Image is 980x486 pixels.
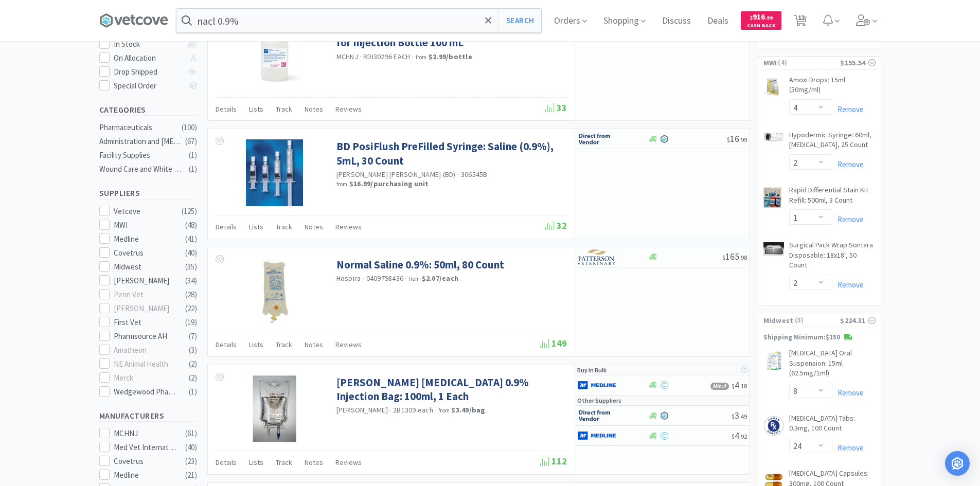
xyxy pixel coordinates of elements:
[114,80,182,92] div: Special Order
[114,469,177,481] div: Medline
[763,77,780,98] img: 90666d25aec040f5ba86dc275fe06da4_169101.png
[832,388,864,398] a: Remove
[99,187,197,199] h5: Suppliers
[451,405,485,415] strong: $3.49 / bag
[789,240,876,275] a: Surgical Pack Wrap Sontara Disposable: 18x18", 50 Count
[578,249,616,265] img: f5e969b455434c6296c6d81ef179fa71_3.png
[216,340,237,349] span: Details
[185,275,197,287] div: ( 34 )
[405,274,407,283] span: ·
[189,372,197,384] div: ( 2 )
[777,58,840,68] span: ( 4 )
[185,469,197,481] div: ( 21 )
[540,455,567,467] span: 112
[305,340,323,349] span: Notes
[790,17,811,27] a: 13
[412,52,414,61] span: ·
[336,274,361,283] a: Hospira
[750,14,753,21] span: $
[276,222,292,231] span: Track
[336,181,348,188] span: from
[114,330,177,343] div: Pharmsource AH
[185,219,197,231] div: ( 48 )
[276,458,292,467] span: Track
[185,233,197,245] div: ( 41 )
[246,139,303,206] img: 35983b42e1164bdab775be3ff56fee61_332348.jpeg
[732,429,747,441] span: 4
[241,22,308,88] img: c9e6403957a04ec0b1f9256c2131e456_527426.jpg
[189,149,197,161] div: ( 1 )
[114,261,177,273] div: Midwest
[189,163,197,175] div: ( 1 )
[763,242,784,256] img: 2b2cb65ebd8a4ae3ae67ea61788ff569_4528.png
[335,458,362,467] span: Reviews
[366,274,404,283] span: 0409798436
[185,316,197,329] div: ( 19 )
[276,104,292,114] span: Track
[416,53,427,61] span: from
[189,330,197,343] div: ( 7 )
[577,365,607,375] p: Buy in Bulk
[789,130,876,154] a: Hypodermic Syringe: 60ml, [MEDICAL_DATA], 25 Count
[840,57,875,68] div: $155.54
[185,455,197,467] div: ( 23 )
[408,275,420,282] span: from
[249,104,263,114] span: Lists
[185,427,197,440] div: ( 61 )
[763,416,784,436] img: a5c1a71675cb40fc9ba99b794fb8c197_275323.png
[578,428,616,443] img: a646391c64b94eb2892348a965bf03f3_134.png
[336,139,564,168] a: BD PosiFlush PreFilled Syringe: Saline (0.9%), 5mL, 30 Count
[189,386,197,398] div: ( 1 )
[249,458,263,467] span: Lists
[363,52,410,61] span: RDI30296 EACH
[832,443,864,453] a: Remove
[216,222,237,231] span: Details
[393,405,433,415] span: 2B1309 each
[750,12,773,22] span: 916
[435,406,437,415] span: ·
[739,382,747,390] span: . 18
[114,441,177,454] div: Med Vet International Direct
[763,315,794,326] span: Midwest
[765,14,773,21] span: . 99
[703,16,733,26] a: Deals
[249,340,263,349] span: Lists
[176,9,541,32] input: Search by item, sku, manufacturer, ingredient, size...
[461,170,488,179] span: 306545B
[739,412,747,420] span: . 49
[739,254,747,261] span: . 98
[732,412,735,420] span: $
[241,258,308,325] img: f834886f095f4288a37c083cdef4c1ef_71688.jpeg
[305,222,323,231] span: Notes
[732,379,747,391] span: 4
[189,344,197,356] div: ( 3 )
[216,458,237,467] span: Details
[114,302,177,315] div: [PERSON_NAME]
[658,16,695,26] a: Discuss
[114,372,177,384] div: Merck
[99,104,197,116] h5: Categories
[739,433,747,440] span: . 92
[249,222,263,231] span: Lists
[438,407,450,414] span: from
[99,121,183,134] div: Pharmaceuticals
[185,135,197,148] div: ( 67 )
[498,9,541,32] button: Search
[389,406,391,415] span: ·
[189,358,197,370] div: ( 2 )
[747,23,775,30] span: Cash Back
[489,170,491,179] span: ·
[114,316,177,329] div: First Vet
[727,133,747,145] span: 16
[578,131,616,147] img: c67096674d5b41e1bca769e75293f8dd_19.png
[305,104,323,114] span: Notes
[758,332,881,343] p: Shipping Minimum: $150
[832,214,864,224] a: Remove
[114,66,182,78] div: Drop Shipped
[722,250,747,262] span: 165
[336,52,358,61] a: MCHNJ
[540,337,567,349] span: 149
[114,275,177,287] div: [PERSON_NAME]
[732,382,735,390] span: $
[545,220,567,231] span: 32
